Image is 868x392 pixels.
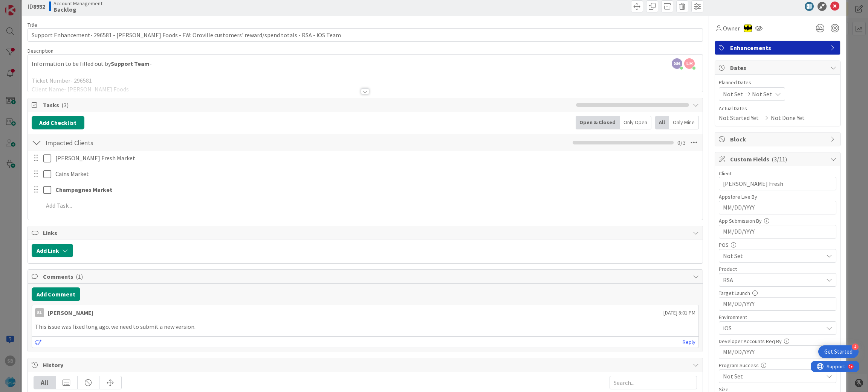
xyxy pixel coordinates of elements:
span: ( 1 ) [76,273,83,280]
input: MM/DD/YYYY [723,298,832,310]
div: SL [35,308,44,317]
p: [PERSON_NAME] Fresh Market [55,154,697,163]
span: Enhancements [730,43,827,52]
input: Add Checklist... [43,136,212,149]
span: Owner [723,24,740,33]
div: Program Success [719,363,836,368]
div: Only Mine [669,116,699,129]
button: Add Comment [32,287,80,301]
div: [PERSON_NAME] [48,308,93,317]
input: MM/DD/YYYY [723,225,832,238]
button: Add Link [32,244,73,257]
span: [DATE] 8:01 PM [663,309,695,317]
input: type card name here... [28,28,703,42]
span: Account Management [53,0,102,6]
div: Open Get Started checklist, remaining modules: 4 [818,345,859,358]
div: 9+ [38,3,42,9]
div: All [655,116,669,129]
span: Not Set [752,90,772,99]
span: iOS [723,324,823,333]
b: Backlog [53,6,102,12]
span: History [43,360,689,369]
span: Description [28,47,53,54]
span: Tasks [43,100,573,109]
span: SB [672,58,682,69]
p: Cains Market [55,170,697,178]
span: Not Started Yet [719,113,759,122]
input: Search... [610,376,697,389]
span: Links [43,228,689,237]
div: Appstore Live By [719,194,836,199]
img: AC [744,24,752,32]
span: Block [730,135,827,144]
span: Planned Dates [719,79,836,87]
div: Product [719,266,836,272]
div: Developer Accounts Req By [719,339,836,344]
button: Add Checklist [32,116,84,129]
input: MM/DD/YYYY [723,346,832,359]
span: Dates [730,63,827,72]
div: Only Open [620,116,651,129]
div: Size [719,387,836,392]
div: 4 [852,343,859,350]
span: ( 3 ) [61,101,69,109]
div: Open & Closed [576,116,620,129]
span: ID [28,2,45,11]
div: All [34,376,56,389]
span: LR [684,58,695,69]
span: RSA [723,275,823,284]
strong: Champagnes Market [55,186,112,193]
p: Information to be filled out by - [32,59,699,68]
div: Environment [719,315,836,320]
label: Title [28,21,37,28]
span: Support [16,1,34,10]
b: 8932 [33,3,45,10]
span: Actual Dates [719,105,836,112]
input: MM/DD/YYYY [723,201,832,214]
div: Target Launch [719,290,836,296]
span: Not Set [723,90,743,99]
span: ( 3/11 ) [772,155,787,163]
span: Not Set [723,372,823,381]
span: 0 / 3 [677,138,686,147]
span: Not Set [723,251,823,260]
span: Custom Fields [730,155,827,164]
strong: Support Team [111,60,150,67]
p: This issue was fixed long ago. we need to submit a new version. [35,322,696,331]
span: Comments [43,272,689,281]
span: Not Done Yet [771,113,805,122]
div: App Submission By [719,218,836,223]
a: Reply [683,337,695,347]
div: Get Started [824,348,853,356]
label: Client [719,170,732,177]
div: POS [719,242,836,248]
